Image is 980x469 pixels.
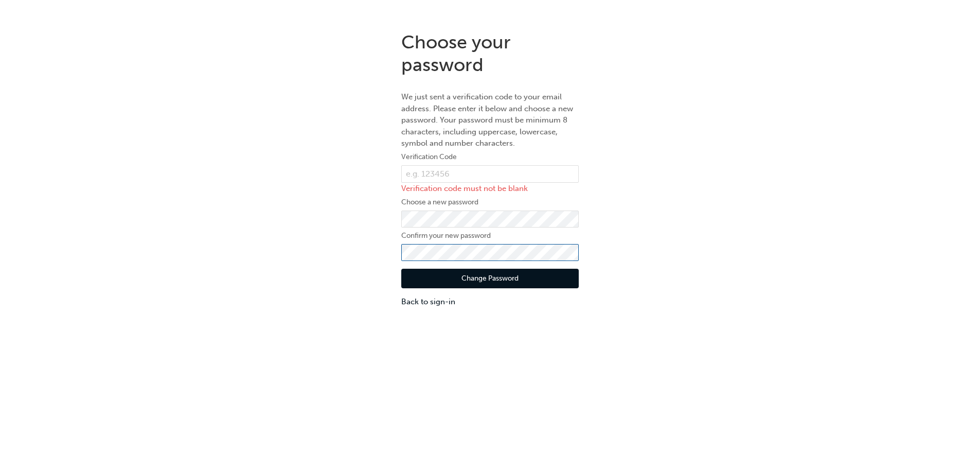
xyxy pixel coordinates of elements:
button: Change Password [401,269,579,288]
p: Verification code must not be blank [401,183,579,195]
p: We just sent a verification code to your email address. Please enter it below and choose a new pa... [401,91,579,149]
h1: Choose your password [401,31,579,76]
a: Back to sign-in [401,296,579,308]
label: Verification Code [401,151,579,163]
label: Confirm your new password [401,230,579,242]
label: Choose a new password [401,196,579,209]
input: e.g. 123456 [401,165,579,183]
